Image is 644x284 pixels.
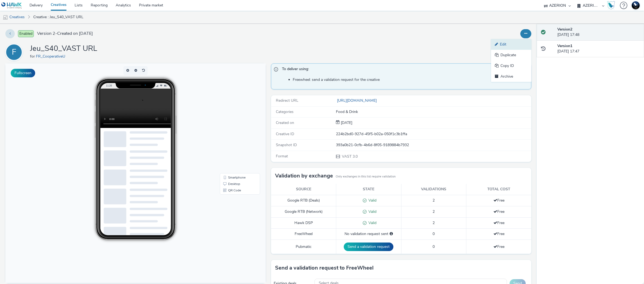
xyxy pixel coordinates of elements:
[276,109,294,114] span: Categories
[557,27,640,38] div: [DATE] 17:48
[557,43,640,54] div: [DATE] 17:47
[493,209,504,214] span: Free
[491,71,531,82] a: Archive
[340,120,352,126] div: Creation 26 September 2025, 17:47
[12,45,16,60] div: F
[3,15,8,20] img: mobile
[275,172,333,180] h3: Validation by exchange
[30,44,97,54] h1: Jeu_S40_VAST URL
[215,124,254,130] li: QR Code
[433,244,435,249] span: 0
[493,198,504,203] span: Free
[276,131,294,137] span: Creative ID
[271,240,336,254] td: Pubmatic
[215,111,254,117] li: Smartphone
[275,264,374,272] h3: Send a validation request to FreeWheel
[11,69,35,77] button: Fullscreen
[293,77,528,82] li: Freewheel: send a validation request for the creative
[433,198,435,203] span: 2
[282,66,526,73] span: To deliver using:
[341,154,358,159] span: VAST 3.0
[607,1,615,10] img: Hawk Academy
[433,231,435,236] span: 0
[339,231,398,237] div: No validation request sent
[557,27,572,32] strong: Version 2
[607,1,617,10] a: Hawk Academy
[336,109,531,115] div: Food & Drink
[31,11,86,24] a: Creative : Jeu_S40_VAST URL
[491,60,531,71] a: Copy ID
[276,98,298,103] span: Redirect URL
[491,50,531,60] a: Duplicate
[493,220,504,225] span: Free
[493,244,504,249] span: Free
[18,30,34,37] span: Enabled
[433,220,435,225] span: 2
[367,220,376,225] span: Valid
[336,175,396,179] small: Only exchanges in this list require validation
[390,231,393,237] div: Please select a deal below and click on Send to send a validation request to FreeWheel.
[433,209,435,214] span: 2
[336,142,531,148] div: 393a0b21-0cfb-4b6d-8f05-9189884b7932
[336,98,379,103] a: [URL][DOMAIN_NAME]
[367,198,376,203] span: Valid
[271,184,336,195] th: Source
[344,243,393,251] button: Send a validation request
[223,112,240,116] span: Smartphone
[276,142,297,147] span: Snapshot ID
[223,125,236,128] span: QR Code
[215,117,254,124] li: Desktop
[367,209,376,214] span: Valid
[491,39,531,50] a: Edit
[340,120,352,125] span: [DATE]
[5,50,25,55] a: F
[493,231,504,236] span: Free
[271,206,336,217] td: Google RTB (Network)
[271,195,336,206] td: Google RTB (Deals)
[101,21,107,24] span: 11:26
[401,184,466,195] th: Validations
[336,131,531,137] div: 224b2bd0-927d-45f5-b02a-050f1c3b1ffa
[30,54,36,59] span: for
[1,2,22,9] img: undefined Logo
[276,120,294,125] span: Created on
[466,184,532,195] th: Total cost
[557,43,572,48] strong: Version 1
[336,184,401,195] th: State
[223,119,235,122] span: Desktop
[276,154,288,159] span: Format
[271,217,336,229] td: Hawk DSP
[632,1,640,9] img: Support Hawk
[36,54,67,59] a: FR_CooperativeU
[271,229,336,240] td: FreeWheel
[37,31,93,37] span: Version 2 - Created on [DATE]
